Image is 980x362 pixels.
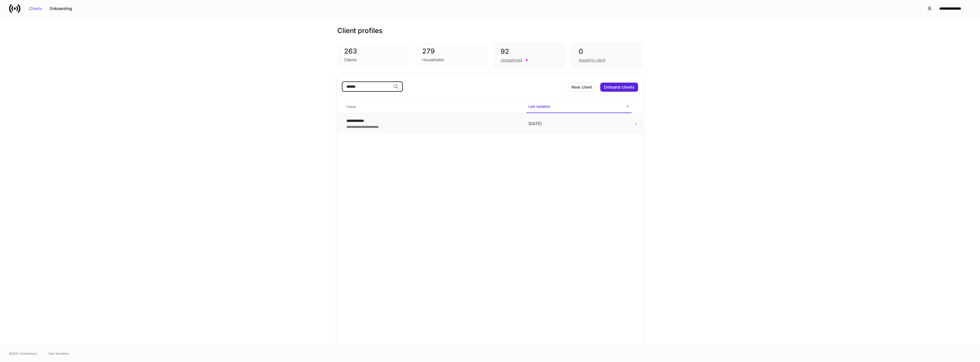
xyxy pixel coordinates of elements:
[571,42,643,68] div: 0Awaiting client
[528,104,550,109] h6: Last Updated
[600,83,638,92] button: Onboard clients
[422,57,444,63] div: Households
[9,351,37,356] span: © 2025 OneAdvisory
[493,42,565,68] div: 92Unassigned
[344,101,522,113] span: Client
[422,47,480,56] div: 279
[579,47,636,56] div: 0
[50,7,72,11] div: Onboarding
[579,57,606,63] div: Awaiting client
[528,121,629,126] p: [DATE]
[604,85,634,89] div: Onboard clients
[25,4,46,13] button: Clients
[346,104,356,109] h6: Client
[344,47,402,56] div: 263
[29,7,42,11] div: Clients
[48,351,70,356] a: Data Disclaimer
[337,26,383,35] h3: Client profiles
[501,47,558,56] div: 92
[344,57,357,63] div: Clients
[501,57,522,63] div: Unassigned
[571,85,592,89] div: New client
[568,83,596,92] button: New client
[46,4,76,13] button: Onboarding
[526,101,632,113] span: Last Updated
